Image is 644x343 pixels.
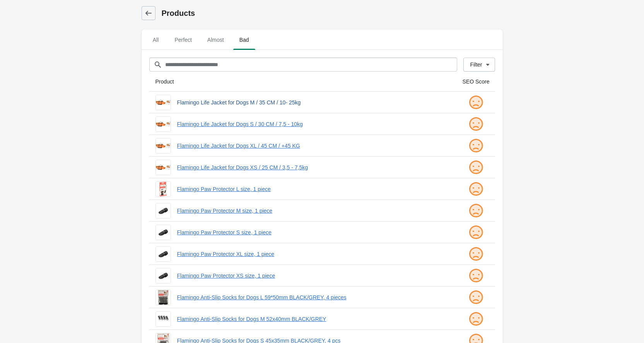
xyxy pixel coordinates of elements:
a: Flamingo Paw Protector L size, 1 piece [177,185,450,193]
img: sad.png [468,95,483,110]
span: All [146,33,166,47]
a: Flamingo Paw Protector XS size, 1 piece [177,272,450,280]
a: Flamingo Paw Protector XL size, 1 piece [177,250,450,258]
span: Almost [201,33,230,47]
div: Filter [470,61,482,68]
img: sad.png [468,116,483,132]
a: Flamingo Life Jacket for Dogs S / 30 CM / 7,5 - 10kg [177,120,450,128]
a: Flamingo Paw Protector S size, 1 piece [177,229,450,236]
span: Perfect [169,33,198,47]
a: Flamingo Life Jacket for Dogs XL / 45 CM / +45 KG [177,142,450,150]
img: sad.png [468,138,483,154]
img: sad.png [468,268,483,283]
button: Bad [232,30,257,50]
th: Product [149,72,456,92]
img: sad.png [468,160,483,175]
button: Filter [463,58,495,72]
a: Flamingo Anti-Slip Socks for Dogs M 52x40mm BLACK/GREY [177,315,450,323]
a: Flamingo Life Jacket for Dogs M / 35 CM / 10- 25kg [177,99,450,106]
a: Flamingo Anti-Slip Socks for Dogs L 59*50mm BLACK/GREY, 4 pieces [177,294,450,301]
img: sad.png [468,181,483,197]
a: Flamingo Life Jacket for Dogs XS / 25 CM / 3,5 - 7,5kg [177,164,450,171]
a: Flamingo Paw Protector M size, 1 piece [177,207,450,215]
img: sad.png [468,311,483,327]
th: SEO Score [456,72,495,92]
img: sad.png [468,225,483,240]
img: sad.png [468,290,483,305]
button: Perfect [167,30,200,50]
img: sad.png [468,246,483,262]
img: sad.png [468,203,483,218]
button: All [145,30,167,50]
span: Bad [233,33,255,47]
button: Almost [200,30,232,50]
h1: Products [162,8,503,19]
